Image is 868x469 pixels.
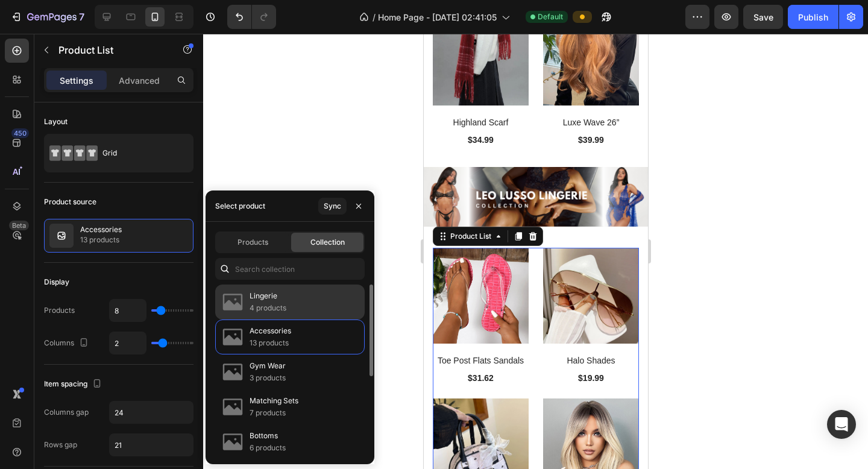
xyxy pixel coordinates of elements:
[110,401,193,423] input: Auto
[373,11,376,24] span: /
[44,197,96,207] div: Product source
[79,10,84,24] p: 7
[44,305,75,316] div: Products
[44,335,91,351] div: Columns
[310,237,345,248] span: Collection
[49,224,74,248] img: collection feature img
[80,234,122,246] p: 13 products
[221,430,245,454] img: collections
[44,116,68,127] div: Layout
[788,5,838,29] button: Publish
[250,372,286,384] p: 3 products
[753,12,773,22] span: Save
[538,11,563,22] span: Default
[250,395,298,407] p: Matching Sets
[44,277,69,288] div: Display
[324,201,341,212] div: Sync
[102,139,176,167] div: Grid
[227,5,276,29] div: Undo/Redo
[221,325,245,349] img: collections
[44,439,77,450] div: Rows gap
[424,34,648,469] iframe: Design area
[5,5,90,29] button: 7
[250,442,286,454] p: 6 products
[215,201,265,212] div: Select product
[250,430,286,442] p: Bottoms
[110,300,146,321] input: Auto
[798,11,828,24] div: Publish
[60,74,93,87] p: Settings
[250,290,286,302] p: Lingerie
[9,221,29,230] div: Beta
[44,407,89,418] div: Columns gap
[80,225,122,234] p: Accessories
[250,360,286,372] p: Gym Wear
[250,407,298,419] p: 7 products
[237,237,268,248] span: Products
[743,5,783,29] button: Save
[221,395,245,419] img: collections
[318,198,347,215] button: Sync
[221,360,245,384] img: collections
[250,337,291,349] p: 13 products
[58,43,161,57] p: Product List
[250,302,286,314] p: 4 products
[250,325,291,337] p: Accessories
[110,332,146,354] input: Auto
[119,74,160,87] p: Advanced
[215,258,365,280] input: Search collection
[24,197,70,208] div: Product List
[221,290,245,314] img: collections
[827,410,856,439] div: Open Intercom Messenger
[11,128,29,138] div: 450
[44,376,104,392] div: Item spacing
[110,434,193,456] input: Auto
[378,11,497,24] span: Home Page - [DATE] 02:41:05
